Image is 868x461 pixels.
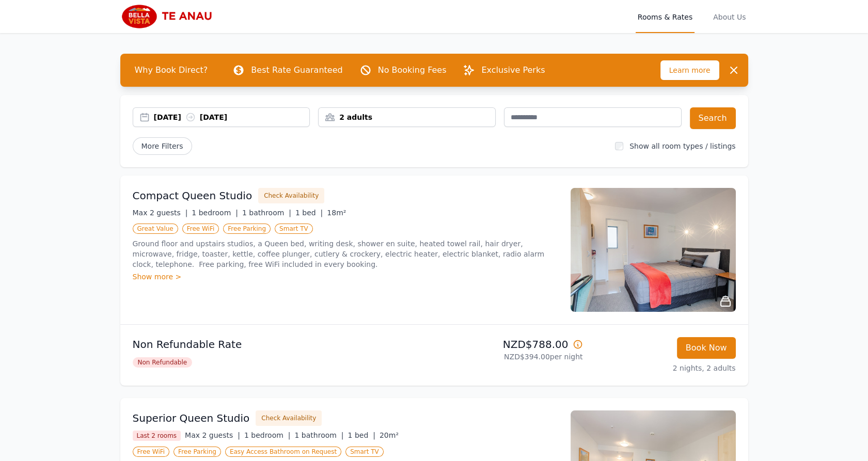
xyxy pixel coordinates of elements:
[133,209,188,217] span: Max 2 guests |
[133,188,252,203] h3: Compact Queen Studio
[225,447,341,457] span: Easy Access Bathroom on Request
[345,447,384,457] span: Smart TV
[154,112,310,122] div: [DATE] [DATE]
[133,431,181,441] span: Last 2 rooms
[438,352,583,362] p: NZD$394.00 per night
[192,209,238,217] span: 1 bedroom |
[133,337,430,352] p: Non Refundable Rate
[244,431,291,439] span: 1 bedroom |
[127,60,216,81] span: Why Book Direct?
[182,224,219,234] span: Free WiFi
[133,224,178,234] span: Great Value
[294,431,343,439] span: 1 bathroom |
[660,60,719,80] span: Learn more
[319,112,495,122] div: 2 adults
[295,209,323,217] span: 1 bed |
[677,337,736,359] button: Book Now
[251,64,342,76] p: Best Rate Guaranteed
[481,64,545,76] p: Exclusive Perks
[629,142,735,150] label: Show all room types / listings
[185,431,240,439] span: Max 2 guests |
[242,209,291,217] span: 1 bathroom |
[133,272,558,282] div: Show more >
[133,447,170,457] span: Free WiFi
[591,363,736,373] p: 2 nights, 2 adults
[378,64,447,76] p: No Booking Fees
[133,239,558,269] p: Ground floor and upstairs studios, a Queen bed, writing desk, shower en suite, heated towel rail,...
[327,209,346,217] span: 18m²
[120,4,220,29] img: Bella Vista Te Anau
[275,224,313,234] span: Smart TV
[348,431,375,439] span: 1 bed |
[258,188,324,203] button: Check Availability
[133,137,192,155] span: More Filters
[133,411,250,425] h3: Superior Queen Studio
[223,224,271,234] span: Free Parking
[380,431,399,439] span: 20m²
[690,107,736,129] button: Search
[256,410,322,426] button: Check Availability
[133,357,193,368] span: Non Refundable
[438,337,583,352] p: NZD$788.00
[173,447,221,457] span: Free Parking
